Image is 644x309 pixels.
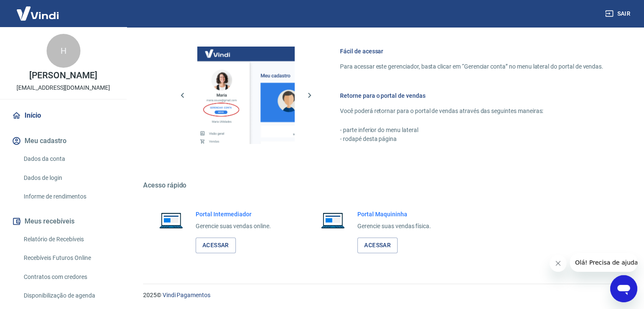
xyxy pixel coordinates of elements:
img: Imagem da dashboard mostrando o botão de gerenciar conta na sidebar no lado esquerdo [197,47,295,144]
h6: Retorne para o portal de vendas [340,91,603,100]
a: Relatório de Recebíveis [20,231,116,248]
a: Dados da conta [20,150,116,168]
button: Meu cadastro [10,132,116,150]
a: Vindi Pagamentos [163,292,210,298]
div: H [47,34,80,68]
p: Você poderá retornar para o portal de vendas através das seguintes maneiras: [340,107,603,116]
iframe: Botão para abrir a janela de mensagens [610,275,637,302]
p: - parte inferior do menu lateral [340,126,603,135]
a: Contratos com credores [20,268,116,286]
a: Acessar [357,237,398,253]
h6: Fácil de acessar [340,47,603,55]
p: Gerencie suas vendas online. [196,222,271,231]
p: - rodapé desta página [340,135,603,143]
span: Olá! Precisa de ajuda? [5,6,71,13]
button: Meus recebíveis [10,212,116,231]
p: [PERSON_NAME] [29,71,97,80]
h6: Portal Maquininha [357,210,431,218]
img: Imagem de um notebook aberto [315,210,351,230]
button: Sair [603,6,634,22]
p: 2025 © [143,291,624,300]
iframe: Mensagem da empresa [570,253,637,272]
p: Gerencie suas vendas física. [357,222,431,231]
a: Recebíveis Futuros Online [20,249,116,267]
h5: Acesso rápido [143,181,624,190]
a: Dados de login [20,169,116,187]
a: Início [10,106,116,125]
p: Para acessar este gerenciador, basta clicar em “Gerenciar conta” no menu lateral do portal de ven... [340,62,603,71]
img: Imagem de um notebook aberto [153,210,189,230]
a: Acessar [196,237,236,253]
a: Disponibilização de agenda [20,287,116,304]
a: Informe de rendimentos [20,188,116,205]
p: [EMAIL_ADDRESS][DOMAIN_NAME] [17,83,110,92]
h6: Portal Intermediador [196,210,271,218]
img: Vindi [10,0,65,26]
iframe: Fechar mensagem [550,255,567,272]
